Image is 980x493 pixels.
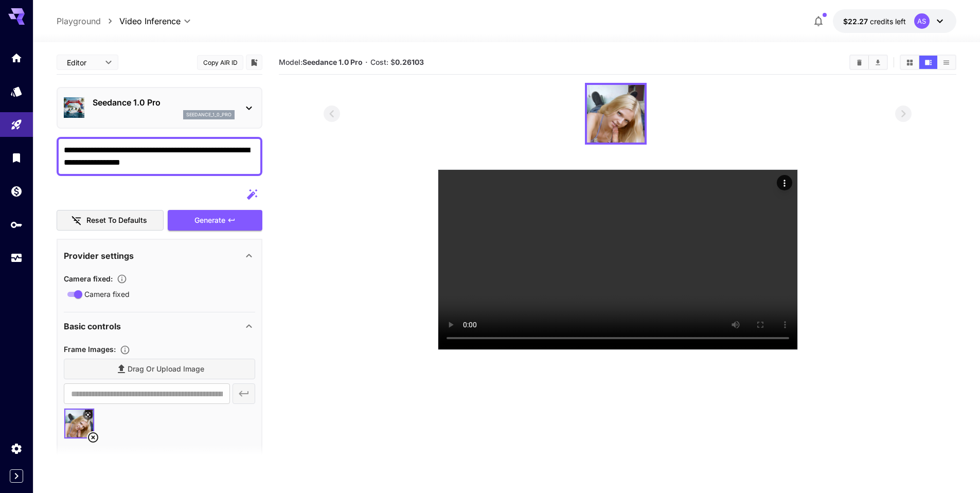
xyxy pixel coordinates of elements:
p: seedance_1_0_pro [186,111,231,118]
nav: breadcrumb [57,15,119,27]
button: Show media in video view [919,56,937,69]
span: Frame Images : [64,345,116,354]
div: Library [10,151,23,164]
span: Video Inference [119,15,181,27]
button: Generate [168,210,262,231]
div: Provider settings [64,243,255,268]
div: Clear AllDownload All [849,55,888,70]
span: $22.27 [843,17,870,26]
span: credits left [870,17,906,26]
div: Seedance 1.0 Proseedance_1_0_pro [64,92,255,124]
div: Wallet [10,185,23,198]
div: Playground [10,118,23,131]
button: Show media in list view [937,56,955,69]
span: Camera fixed : [64,274,113,283]
div: API Keys [10,218,23,231]
button: Expand sidebar [10,469,23,483]
p: · [365,56,368,68]
p: Seedance 1.0 Pro [93,96,235,109]
div: AS [914,13,930,29]
button: Copy AIR ID [197,55,243,70]
button: Add to library [250,56,259,68]
button: Clear All [850,56,868,69]
button: Upload frame images. [116,345,134,355]
div: Models [10,85,23,98]
div: Actions [777,175,792,190]
a: Playground [57,15,101,27]
button: Download All [869,56,887,69]
button: Reset to defaults [57,210,164,231]
span: Editor [67,57,99,68]
span: Camera fixed [84,289,130,300]
div: Settings [10,442,23,455]
b: Seedance 1.0 Pro [302,58,363,66]
b: 0.26103 [395,58,424,66]
button: Show media in grid view [901,56,919,69]
div: Home [10,51,23,64]
div: Basic controls [64,314,255,339]
p: Provider settings [64,250,134,262]
span: Generate [194,214,225,227]
div: Usage [10,252,23,265]
span: Model: [279,58,363,66]
button: $22.27161AS [833,9,956,33]
div: Widget de chat [929,444,980,493]
img: 6hIw6kAAAAGSURBVAMA1hX0TKAKxbIAAAAASUVORK5CYII= [587,85,645,143]
p: Basic controls [64,320,121,332]
div: $22.27161 [843,16,906,27]
span: Cost: $ [370,58,424,66]
iframe: Chat Widget [929,444,980,493]
div: Show media in grid viewShow media in video viewShow media in list view [900,55,956,70]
